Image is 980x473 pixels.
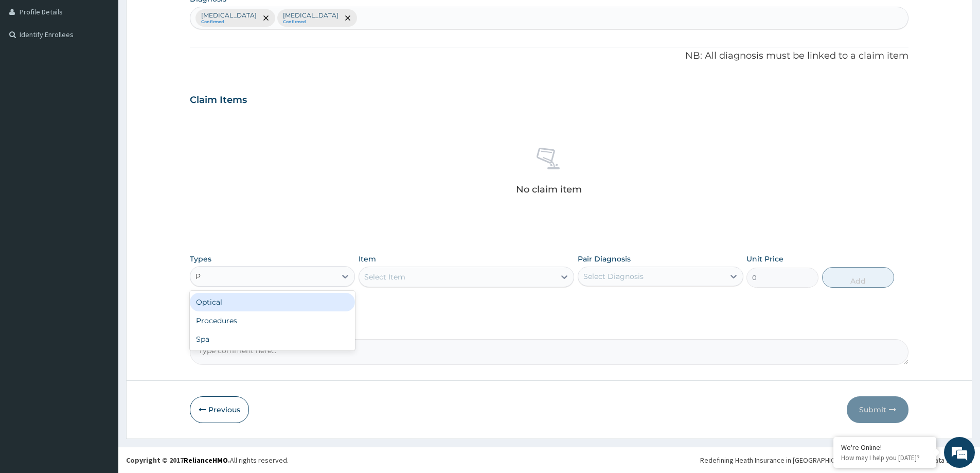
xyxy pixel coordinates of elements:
[261,13,271,23] span: remove selection option
[822,267,894,288] button: Add
[190,311,355,330] div: Procedures
[583,271,644,282] div: Select Diagnosis
[700,455,972,465] div: Redefining Heath Insurance in [GEOGRAPHIC_DATA] using Telemedicine and Data Science!
[190,396,249,423] button: Previous
[54,58,173,71] div: Chat with us now
[190,95,247,106] h3: Claim Items
[516,184,582,195] p: No claim item
[184,456,228,465] a: RelianceHMO
[60,130,142,234] span: We're online!
[190,49,908,63] p: NB: All diagnosis must be linked to a claim item
[578,254,631,264] label: Pair Diagnosis
[283,20,338,25] small: Confirmed
[190,325,908,334] label: Comment
[190,330,355,348] div: Spa
[847,396,908,423] button: Submit
[359,254,376,264] label: Item
[19,51,42,77] img: d_794563401_company_1708531726252_794563401
[283,11,338,20] p: [MEDICAL_DATA]
[201,20,257,25] small: Confirmed
[190,293,355,311] div: Optical
[169,5,193,30] div: Minimize live chat window
[118,447,980,473] footer: All rights reserved.
[5,281,196,317] textarea: Type your message and hit 'Enter'
[746,254,783,264] label: Unit Price
[841,453,929,462] p: How may I help you today?
[343,13,352,23] span: remove selection option
[126,456,230,465] strong: Copyright © 2017 .
[201,11,257,20] p: [MEDICAL_DATA]
[190,255,211,264] label: Types
[841,443,929,452] div: We're Online!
